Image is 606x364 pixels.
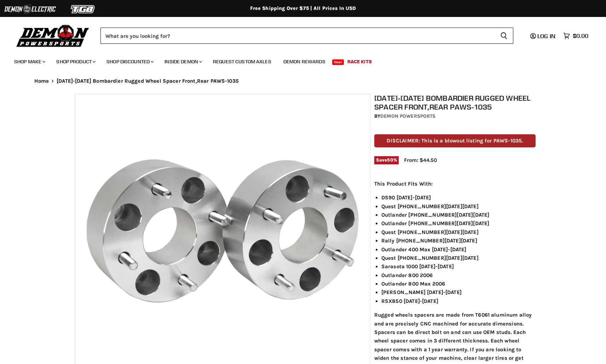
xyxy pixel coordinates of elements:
[381,288,536,297] li: [PERSON_NAME] [DATE]-[DATE]
[208,54,277,69] a: Request Custom Axles
[537,33,555,40] span: Log in
[495,28,513,44] button: Search
[560,31,592,41] a: $0.00
[381,236,536,245] li: Rally [PHONE_NUMBER][DATE][DATE]
[381,245,536,254] li: Outlander 400 Max [DATE]-[DATE]
[57,78,239,84] span: [DATE]-[DATE] Bombardier Rugged Wheel Spacer Front,Rear PAWS-1035
[381,280,536,288] li: Outlander 800 Max 2006
[381,228,536,236] li: Quest [PHONE_NUMBER][DATE][DATE]
[380,113,435,119] a: Demon Powersports
[100,28,513,44] form: Product
[100,28,495,44] input: Search
[159,54,206,69] a: Inside Demon
[573,33,588,39] span: $0.00
[404,157,437,163] span: From: $44.50
[381,262,536,271] li: Sarasota 1000 [DATE]-[DATE]
[34,78,49,84] a: Home
[381,297,536,305] li: RSX850 [DATE]-[DATE]
[381,202,536,211] li: Quest [PHONE_NUMBER][DATE][DATE]
[278,54,331,69] a: Demon Rewards
[374,156,399,164] span: Save %
[332,59,344,65] span: New!
[374,134,536,147] p: DISCLAIMER: This is a blowout listing for PAWS-1035.
[387,157,393,163] span: 50
[14,23,92,48] img: Demon Powersports
[374,180,536,188] p: This Product Fits With:
[101,54,158,69] a: Shop Discounted
[381,193,536,202] li: DS90 [DATE]-[DATE]
[381,211,536,219] li: Outlander [PHONE_NUMBER][DATE][DATE]
[9,54,50,69] a: Shop Make
[374,94,536,111] h1: [DATE]-[DATE] Bombardier Rugged Wheel Spacer Front,Rear PAWS-1035
[20,78,586,84] nav: Breadcrumbs
[4,2,57,16] img: Demon Electric Logo 2
[9,52,587,69] ul: Main menu
[381,271,536,280] li: Outlander 800 2006
[342,54,377,69] a: Race Kits
[381,219,536,228] li: Outlander [PHONE_NUMBER][DATE][DATE]
[20,5,586,12] div: Free Shipping Over $75 | All Prices In USD
[57,2,110,16] img: TGB Logo 2
[527,33,560,39] a: Log in
[374,112,536,120] div: by
[51,54,100,69] a: Shop Product
[381,254,536,262] li: Quest [PHONE_NUMBER][DATE][DATE]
